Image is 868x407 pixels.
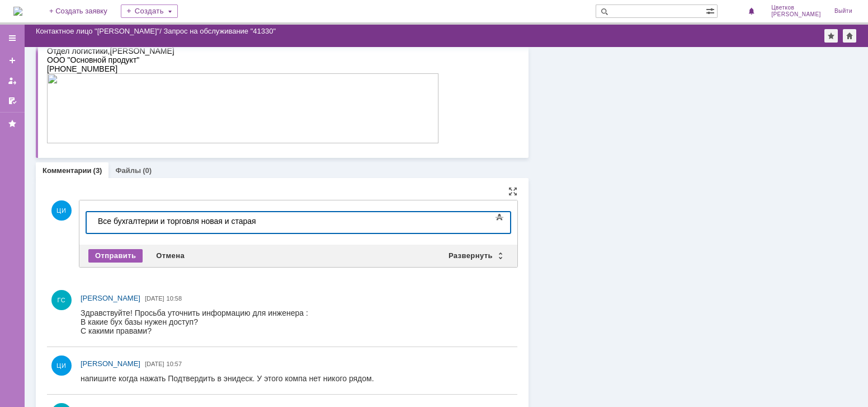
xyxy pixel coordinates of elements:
span: 10:57 [167,361,182,367]
div: На всю страницу [508,187,517,196]
div: Запрос на обслуживание "41330" [163,27,276,35]
a: Перейти на домашнюю страницу [13,7,22,16]
span: ЦИ [51,200,72,221]
li: AnyDesk 1932873822. [22,44,391,53]
div: Сделать домашней страницей [843,29,856,43]
a: [PERSON_NAME] [81,293,140,304]
span: [PERSON_NAME] [771,11,821,18]
a: Создать заявку [3,52,21,69]
div: Все бухгалтерии и торговля новая и старая [4,4,163,13]
span: Расширенный поиск [706,5,717,16]
div: (0) [143,166,152,175]
span: [PERSON_NAME] [81,359,140,368]
a: Файлы [115,166,141,175]
span: [DATE] [145,361,164,367]
a: Мои согласования [3,92,21,110]
li: 1С Торговля [22,26,391,35]
span: Показать панель инструментов [493,210,506,224]
div: Создать [121,4,178,18]
span: [PERSON_NAME] [63,105,128,114]
div: Добавить в избранное [824,29,838,43]
div: / [36,27,163,35]
div: (3) [93,166,102,175]
li: 1С бухгалтерия [22,35,391,44]
span: Цветков [771,4,821,11]
a: Контактное лицо "[PERSON_NAME]" [36,27,159,35]
img: logo [13,7,22,16]
span: [DATE] [145,295,164,302]
span: [PERSON_NAME] [81,294,140,302]
span: 10:58 [167,295,182,302]
a: Комментарии [43,166,92,175]
a: [PERSON_NAME] [81,358,140,369]
a: Мои заявки [3,72,21,90]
